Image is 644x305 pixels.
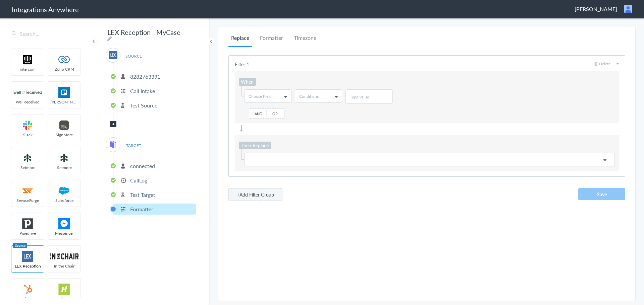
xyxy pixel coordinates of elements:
[13,120,42,131] img: slack-logo.svg
[624,5,632,13] img: user.png
[50,185,78,197] img: salesforce-logo.svg
[50,152,78,164] img: setmoreNew.jpg
[291,34,319,47] li: Timezone
[11,230,44,236] span: Pipedrive
[350,94,388,100] input: Type Value
[121,141,146,150] span: TARGET
[48,132,80,138] span: SignMore
[130,205,153,213] p: Formatter
[48,263,80,269] span: In the Chair
[11,296,44,302] span: HubSpot
[121,52,146,61] span: SOURCE
[109,140,117,149] img: mycase-logo-new.svg
[130,176,147,184] p: CallLog
[50,54,78,65] img: zoho-logo.svg
[13,218,42,229] img: pipedrive.png
[7,27,86,40] input: Search...
[130,87,155,95] p: Call Intake
[48,66,80,72] span: Zoho CRM
[235,61,249,68] h5: Filter 1
[50,251,78,262] img: inch-logo.svg
[13,185,42,197] img: serviceforge-icon.png
[267,109,283,118] span: Or
[130,162,155,170] p: connected
[130,191,155,199] p: Test Target
[250,109,267,118] span: And
[257,34,286,47] li: Formatter
[48,296,80,302] span: HelloSells
[50,87,78,98] img: trello.png
[48,165,80,170] span: Setmore
[13,54,42,65] img: intercom-logo.svg
[299,93,319,99] span: Conditions
[578,188,625,200] button: Save
[130,101,157,109] p: Test Source
[109,51,117,59] img: lex-app-logo.svg
[11,99,44,105] span: WellReceived
[50,218,78,229] img: FBM.png
[239,142,271,149] h5: Then Replace
[11,263,44,269] span: LEX Reception
[11,132,44,138] span: Slack
[13,284,42,295] img: hubspot-logo.svg
[11,165,44,170] span: Setmore
[13,251,42,262] img: lex-app-logo.svg
[130,73,160,80] p: 8282763391
[11,198,44,203] span: ServiceForge
[13,152,42,164] img: setmoreNew.jpg
[228,34,252,47] li: Replace
[575,5,617,13] span: [PERSON_NAME]
[11,66,44,72] span: intercom
[249,93,272,99] span: Choose Field
[228,188,282,201] button: +Add Filter Group
[50,284,78,295] img: hs-app-logo.svg
[48,230,80,236] span: Messenger
[50,120,78,131] img: signmore-logo.png
[48,198,80,203] span: Salesforce
[594,61,610,67] span: Delete
[13,87,42,98] img: wr-logo.svg
[48,99,80,105] span: [PERSON_NAME]
[239,78,256,86] h5: When
[12,5,79,14] h1: Integrations Anywhere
